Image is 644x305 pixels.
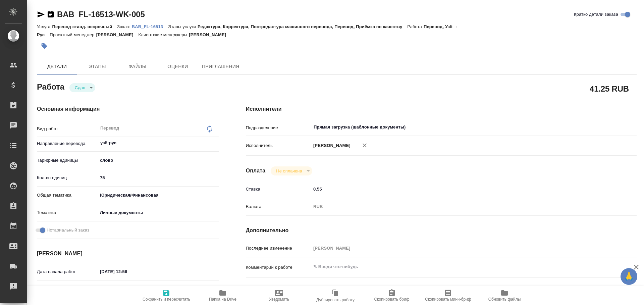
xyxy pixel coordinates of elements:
[269,297,289,302] span: Уведомить
[37,39,52,53] button: Добавить тэг
[37,105,219,113] h4: Основная информация
[246,142,311,149] p: Исполнитель
[246,245,311,252] p: Последнее изменение
[195,286,251,305] button: Папка на Drive
[162,62,194,71] span: Оценки
[73,85,87,91] button: Сдан
[52,24,117,29] p: Перевод станд. несрочный
[246,105,637,113] h4: Исполнители
[96,32,139,37] p: [PERSON_NAME]
[476,286,533,305] button: Обновить файлы
[251,286,307,305] button: Уведомить
[271,166,312,175] div: Сдан
[37,209,98,216] p: Тематика
[47,10,55,18] button: Скопировать ссылку
[621,268,637,285] button: 🙏
[215,142,217,144] button: Open
[37,125,98,132] p: Вид работ
[117,24,131,29] p: Заказ:
[168,24,198,29] p: Этапы услуги
[132,24,168,29] p: BAB_FL-16513
[407,24,424,29] p: Работа
[37,80,64,92] h2: Работа
[590,83,629,94] h2: 41.25 RUB
[198,24,407,29] p: Редактура, Корректура, Постредактура машинного перевода, Перевод, Приёмка по качеству
[37,157,98,164] p: Тарифные единицы
[37,250,219,258] h4: [PERSON_NAME]
[37,174,98,181] p: Кол-во единиц
[311,142,351,149] p: [PERSON_NAME]
[138,286,195,305] button: Сохранить и пересчитать
[81,62,113,71] span: Этапы
[209,297,236,302] span: Папка на Drive
[37,10,45,18] button: Скопировать ссылку для ЯМессенджера
[246,186,311,193] p: Ставка
[311,184,604,194] input: ✎ Введи что-нибудь
[274,168,304,174] button: Не оплачена
[121,62,154,71] span: Файлы
[374,297,409,302] span: Скопировать бриф
[189,32,231,37] p: [PERSON_NAME]
[37,192,98,199] p: Общая тематика
[246,226,637,235] h4: Дополнительно
[202,62,239,71] span: Приглашения
[98,173,219,183] input: ✎ Введи что-нибудь
[246,124,311,131] p: Подразделение
[50,32,96,37] p: Проектный менеджер
[425,297,471,302] span: Скопировать мини-бриф
[623,269,635,284] span: 🙏
[57,10,145,19] a: BAB_FL-16513-WK-005
[311,243,604,253] input: Пустое поле
[600,126,602,128] button: Open
[37,24,52,29] p: Услуга
[98,207,219,218] div: Личные документы
[574,11,618,18] span: Кратко детали заказа
[98,155,219,166] div: слово
[98,190,219,201] div: Юридическая/Финансовая
[316,298,355,302] span: Дублировать работу
[364,286,420,305] button: Скопировать бриф
[420,286,476,305] button: Скопировать мини-бриф
[311,201,604,212] div: RUB
[307,286,364,305] button: Дублировать работу
[98,286,156,296] input: Пустое поле
[132,23,168,29] a: BAB_FL-16513
[488,297,521,302] span: Обновить файлы
[37,140,98,147] p: Направление перевода
[37,268,98,275] p: Дата начала работ
[246,203,311,210] p: Валюта
[143,297,190,302] span: Сохранить и пересчитать
[139,32,189,37] p: Клиентские менеджеры
[246,264,311,271] p: Комментарий к работе
[41,62,73,71] span: Детали
[357,138,372,153] button: Удалить исполнителя
[98,267,156,276] input: ✎ Введи что-нибудь
[47,227,89,234] span: Нотариальный заказ
[246,167,266,175] h4: Оплата
[69,83,95,92] div: Сдан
